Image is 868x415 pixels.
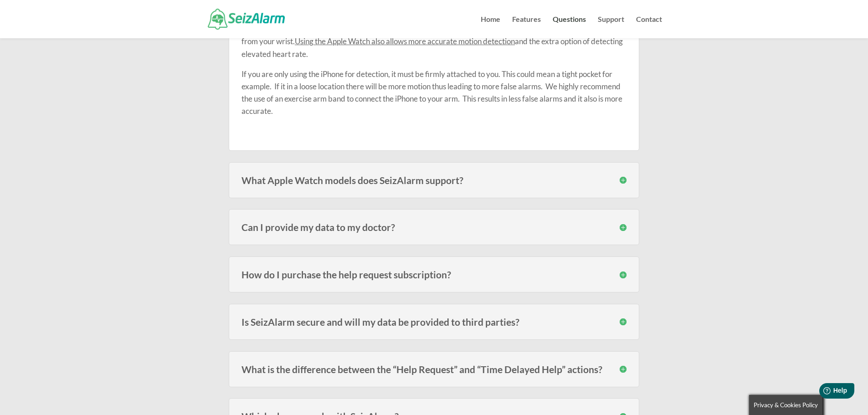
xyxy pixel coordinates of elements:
[241,23,627,68] p: , the Watch adds the convenience of being able to request immediate help and initiate time delaye...
[208,9,285,29] img: SeizAlarm
[787,379,858,405] iframe: Help widget launcher
[241,270,627,279] h3: How do I purchase the help request subscription?
[241,175,627,185] h3: What Apple Watch models does SeizAlarm support?
[636,16,662,38] a: Contact
[241,364,627,374] h3: What is the difference between the “Help Request” and “Time Delayed Help” actions?
[241,317,627,327] h3: Is SeizAlarm secure and will my data be provided to third parties?
[598,16,624,38] a: Support
[754,401,818,409] span: Privacy & Cookies Policy
[481,16,500,38] a: Home
[241,222,627,232] h3: Can I provide my data to my doctor?
[553,16,586,38] a: Questions
[241,68,627,125] p: If you are only using the iPhone for detection, it must be firmly attached to you. This could mea...
[295,36,515,46] span: Using the Apple Watch also allows more accurate motion detection
[512,16,541,38] a: Features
